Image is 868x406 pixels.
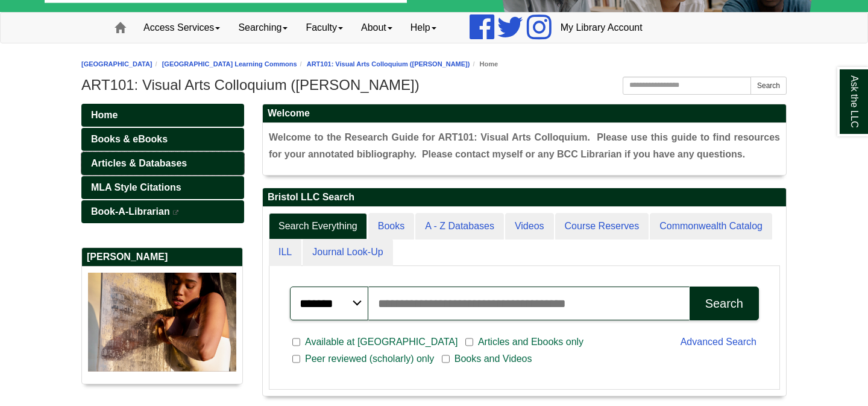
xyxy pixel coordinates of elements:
span: Available at [GEOGRAPHIC_DATA] [300,335,462,349]
a: About [352,13,401,43]
a: Books [368,213,414,240]
h2: [PERSON_NAME] [82,248,242,267]
h2: Bristol LLC Search [263,188,786,207]
a: [GEOGRAPHIC_DATA] Learning Commons [162,60,297,68]
span: Articles & Databases [91,158,187,168]
div: Guide Pages [81,104,244,396]
a: Help [401,13,445,43]
i: This link opens in a new window [172,210,180,215]
span: Books and Videos [450,352,537,366]
a: Book-A-Librarian [81,200,244,223]
span: Home [91,110,118,120]
span: MLA Style Citations [91,182,181,192]
a: MLA Style Citations [81,176,244,199]
a: ART101: Visual Arts Colloquium ([PERSON_NAME]) [307,60,470,68]
span: Peer reviewed (scholarly) only [300,352,439,366]
input: Articles and Ebooks only [465,337,473,347]
a: Articles & Databases [81,152,244,175]
li: Home [470,59,498,70]
h2: Welcome [263,104,786,123]
input: Books and Videos [442,354,450,364]
a: Books & eBooks [81,128,244,151]
a: Journal Look-Up [303,239,392,266]
a: Advanced Search [681,337,756,347]
a: Faculty [297,13,352,43]
button: Search [690,287,759,320]
a: Commonwealth Catalog [650,213,772,240]
input: Peer reviewed (scholarly) only [292,354,300,364]
a: A - Z Databases [415,213,504,240]
nav: breadcrumb [81,59,787,70]
span: Articles and Ebooks only [473,335,588,349]
input: Available at [GEOGRAPHIC_DATA] [292,337,300,347]
button: Search [750,77,787,95]
a: My Library Account [552,13,652,43]
a: Access Services [134,13,229,43]
a: Search Everything [269,213,367,240]
span: Books & eBooks [91,134,168,144]
h1: ART101: Visual Arts Colloquium ([PERSON_NAME]) [81,77,787,94]
a: Searching [229,13,297,43]
a: ILL [269,239,301,266]
a: [GEOGRAPHIC_DATA] [81,60,153,68]
span: Book-A-Librarian [91,206,170,217]
a: Videos [505,213,554,240]
span: Welcome to the Research Guide for ART101: Visual Arts Colloquium. Please use this guide to find r... [269,132,780,159]
a: Course Reserves [555,213,649,240]
a: Home [81,104,244,127]
div: Search [705,297,743,311]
